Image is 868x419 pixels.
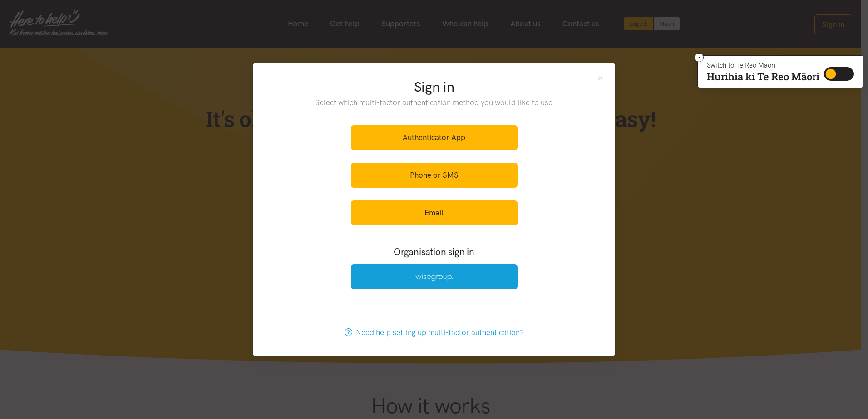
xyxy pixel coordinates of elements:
p: Select which multi-factor authentication method you would like to use [297,97,572,109]
a: Email [351,200,518,225]
a: Need help setting up multi-factor authentication? [335,320,533,345]
img: Wise Group [415,273,453,281]
button: Close [597,74,604,82]
a: Phone or SMS [351,163,518,188]
p: Switch to Te Reo Māori [707,63,819,68]
h3: Organisation sign in [326,245,542,258]
p: Hurihia ki Te Reo Māori [707,73,819,81]
a: Authenticator App [351,125,518,150]
h2: Sign in [297,78,572,97]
